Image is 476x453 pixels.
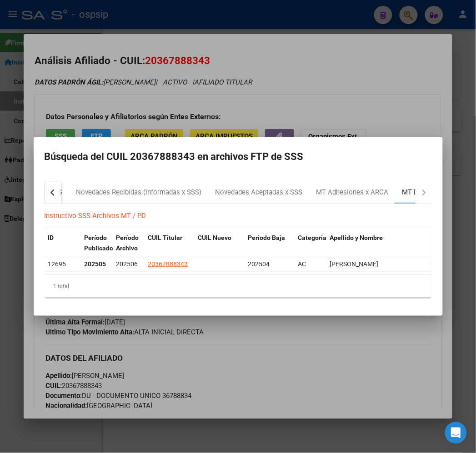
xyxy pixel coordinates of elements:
span: 20367888343 [148,260,188,268]
span: CUIL Nuevo [198,234,232,241]
span: Categoria [298,234,327,241]
datatable-header-cell: Categoria [295,228,326,258]
span: 12695 [48,260,66,268]
div: MT Adhesiones x ARCA [316,187,389,198]
a: Instructivo SSS Archivos MT / PD [45,212,146,220]
datatable-header-cell: CUIL Titular [145,228,195,258]
span: 202504 [248,260,270,268]
div: 1 total [45,275,432,298]
datatable-header-cell: ID [45,228,81,258]
datatable-header-cell: CUIL Nuevo [195,228,245,258]
datatable-header-cell: Periodo Baja [245,228,295,258]
span: Período Publicado [85,234,114,252]
div: Open Intercom Messenger [445,422,467,444]
span: CUIL Titular [148,234,183,241]
span: Apellido y Nombre [330,234,383,241]
datatable-header-cell: Período Publicado [81,228,113,258]
div: MT Bajas x ARCA [402,187,456,198]
span: Período Archivo [116,234,139,252]
div: Novedades Aceptadas x SSS [215,187,303,198]
span: [PERSON_NAME] [330,260,379,268]
strong: 202505 [85,260,106,268]
span: ID [48,234,54,241]
span: AC [298,260,306,268]
div: Novedades Recibidas (informadas x SSS) [76,187,202,198]
datatable-header-cell: Período Archivo [113,228,145,258]
h2: Búsqueda del CUIL 20367888343 en archivos FTP de SSS [45,148,432,165]
span: Periodo Baja [248,234,286,241]
span: 202506 [116,260,138,268]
